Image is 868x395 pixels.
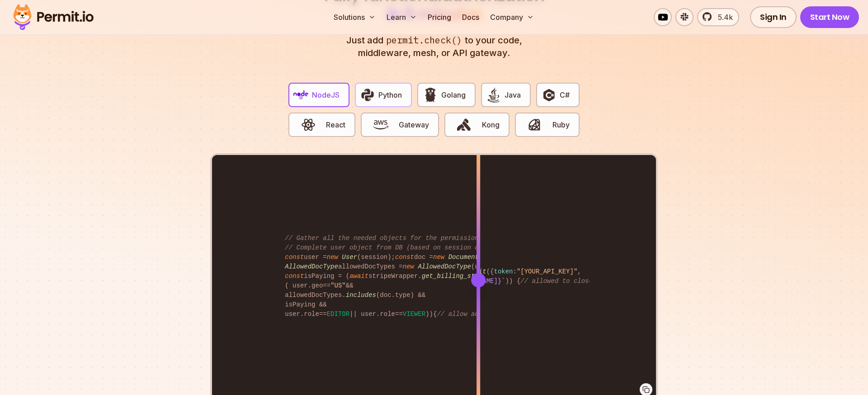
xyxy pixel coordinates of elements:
[399,119,429,130] span: Gateway
[437,310,494,318] span: // allow access
[285,263,338,270] span: AllowedDocType
[527,117,542,132] img: Ruby
[380,310,395,318] span: role
[395,254,414,261] span: const
[304,310,319,318] span: role
[448,254,479,261] span: Document
[301,117,316,132] img: React
[312,89,340,100] span: NodeJS
[327,254,338,261] span: new
[346,292,376,299] span: includes
[311,282,323,289] span: geo
[486,87,501,103] img: Java
[712,12,733,23] span: 5.4k
[552,119,570,130] span: Ruby
[486,8,538,26] button: Company
[520,277,615,285] span: // allowed to close issue
[403,263,414,270] span: new
[697,8,739,26] a: 5.4k
[285,244,585,251] span: // Complete user object from DB (based on session object, only 3 DB queries...)
[422,273,490,280] span: get_billing_status
[336,34,532,59] p: Just add to your code, middleware, mesh, or API gateway.
[285,273,304,280] span: const
[342,254,357,261] span: User
[327,310,349,318] span: EDITOR
[326,119,345,130] span: React
[541,87,557,103] img: C#
[378,89,402,100] span: Python
[278,226,589,326] code: user = (session); doc = ( , , session. ); allowedDocTypes = (user. ); isPaying = ( stripeWrapper....
[456,117,472,132] img: Kong
[418,263,471,270] span: AllowedDocType
[349,273,368,280] span: await
[505,89,521,100] span: Java
[9,2,98,33] img: Permit logo
[458,8,483,26] a: Docs
[383,34,465,47] span: permit.check()
[433,254,444,261] span: new
[494,268,513,275] span: token
[560,89,570,100] span: C#
[373,117,388,132] img: Gateway
[517,268,577,275] span: "[YOUR_API_KEY]"
[285,235,501,242] span: // Gather all the needed objects for the permission check
[750,6,797,28] a: Sign In
[424,8,455,26] a: Pricing
[360,87,375,103] img: Python
[395,292,410,299] span: type
[800,6,859,28] a: Start Now
[330,282,346,289] span: "US"
[482,119,500,130] span: Kong
[285,254,304,261] span: const
[383,8,420,26] button: Learn
[441,89,466,100] span: Golang
[293,87,309,103] img: NodeJS
[403,310,425,318] span: VIEWER
[330,8,379,26] button: Solutions
[423,87,438,103] img: Golang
